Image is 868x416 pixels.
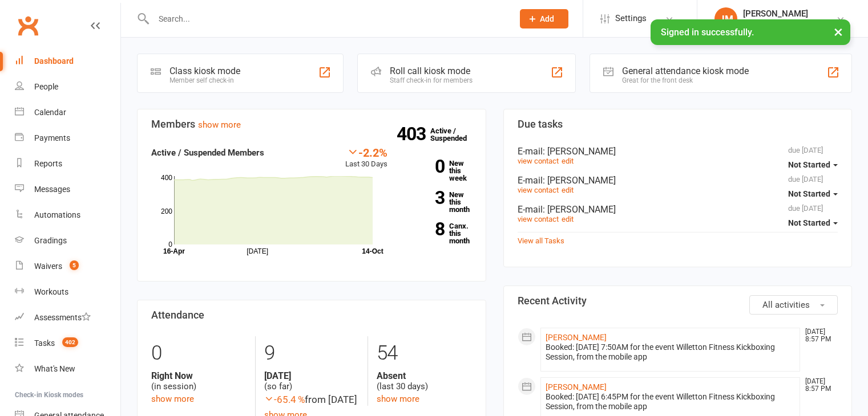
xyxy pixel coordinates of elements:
[405,221,445,238] strong: 8
[543,175,616,186] span: : [PERSON_NAME]
[800,378,837,393] time: [DATE] 8:57 PM
[405,160,472,182] a: 0New this week
[397,125,430,142] strong: 403
[543,204,616,215] span: : [PERSON_NAME]
[62,337,78,347] span: 402
[543,146,616,157] span: : [PERSON_NAME]
[714,7,737,30] div: JM
[14,11,42,40] a: Clubworx
[743,19,808,29] div: Spark Fitness
[562,186,574,194] a: edit
[520,9,568,28] button: Add
[34,287,68,296] div: Workouts
[828,19,849,44] button: ×
[518,295,838,307] h3: Recent Activity
[377,370,471,381] strong: Absent
[546,342,796,362] div: Booked: [DATE] 7:50AM for the event Willetton Fitness Kickboxing Session, from the mobile app
[15,100,120,125] a: Calendar
[34,159,62,168] div: Reports
[788,160,830,169] span: Not Started
[264,336,359,370] div: 9
[562,157,574,165] a: edit
[518,119,838,130] h3: Due tasks
[15,279,120,305] a: Workouts
[377,336,471,370] div: 54
[788,154,838,175] button: Not Started
[151,336,247,370] div: 0
[518,157,559,165] a: view contact
[405,191,472,213] a: 3New this month
[518,186,559,194] a: view contact
[390,76,473,84] div: Staff check-in for members
[345,146,387,158] div: -2.2%
[151,370,247,392] div: (in session)
[15,177,120,202] a: Messages
[546,333,607,342] a: [PERSON_NAME]
[749,295,838,315] button: All activities
[264,392,359,407] div: from [DATE]
[405,222,472,244] a: 8Canx. this month
[518,236,564,245] a: View all Tasks
[15,331,120,356] a: Tasks 402
[788,213,838,233] button: Not Started
[377,394,419,404] a: show more
[615,6,647,31] span: Settings
[562,215,574,223] a: edit
[15,202,120,228] a: Automations
[390,66,473,76] div: Roll call kiosk mode
[15,254,120,279] a: Waivers 5
[800,328,837,343] time: [DATE] 8:57 PM
[405,158,445,175] strong: 0
[546,392,796,411] div: Booked: [DATE] 6:45PM for the event Willetton Fitness Kickboxing Session, from the mobile app
[405,189,445,206] strong: 3
[34,82,58,91] div: People
[70,260,79,270] span: 5
[540,14,554,23] span: Add
[151,148,264,158] strong: Active / Suspended Members
[743,9,808,19] div: [PERSON_NAME]
[15,228,120,254] a: Gradings
[518,215,559,223] a: view contact
[151,370,247,381] strong: Right Now
[15,74,120,100] a: People
[622,76,749,84] div: Great for the front desk
[34,313,91,322] div: Assessments
[15,356,120,382] a: What's New
[788,183,838,204] button: Not Started
[788,218,830,227] span: Not Started
[151,119,472,130] h3: Members
[198,120,241,130] a: show more
[518,175,838,186] div: E-mail
[34,236,67,245] div: Gradings
[169,66,240,76] div: Class kiosk mode
[34,108,66,117] div: Calendar
[762,300,810,310] span: All activities
[150,11,505,27] input: Search...
[34,210,80,219] div: Automations
[788,189,830,198] span: Not Started
[661,27,754,38] span: Signed in successfully.
[546,382,607,391] a: [PERSON_NAME]
[34,56,74,66] div: Dashboard
[34,133,70,142] div: Payments
[151,394,194,404] a: show more
[34,185,70,194] div: Messages
[345,146,387,170] div: Last 30 Days
[15,151,120,177] a: Reports
[622,66,749,76] div: General attendance kiosk mode
[264,370,359,392] div: (so far)
[15,48,120,74] a: Dashboard
[169,76,240,84] div: Member self check-in
[264,394,305,405] span: -65.4 %
[264,370,359,381] strong: [DATE]
[34,338,55,348] div: Tasks
[34,262,62,271] div: Waivers
[34,364,75,373] div: What's New
[430,119,481,150] a: 403Active / Suspended
[518,146,838,157] div: E-mail
[15,305,120,331] a: Assessments
[518,204,838,215] div: E-mail
[377,370,471,392] div: (last 30 days)
[15,125,120,151] a: Payments
[151,309,472,321] h3: Attendance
